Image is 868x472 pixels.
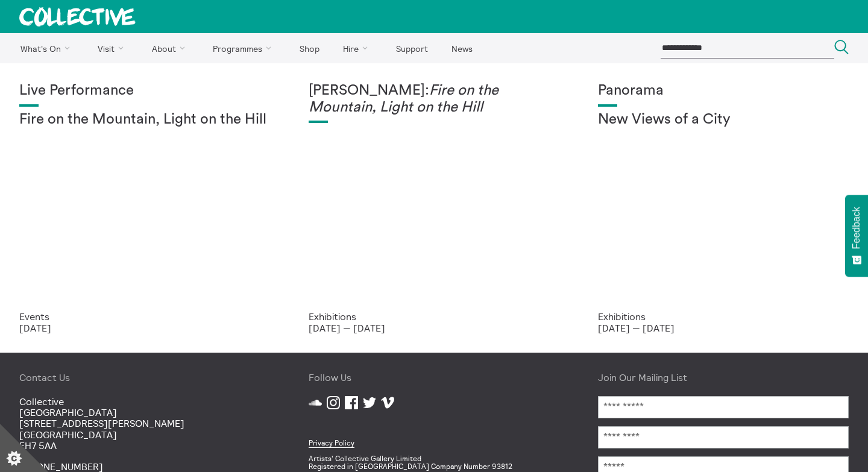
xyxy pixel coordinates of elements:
a: Shop [289,33,330,63]
a: Hire [333,33,383,63]
p: Exhibitions [598,311,849,322]
a: Programmes [203,33,287,63]
a: About [141,33,200,63]
h2: New Views of a City [598,112,849,128]
a: Collective Panorama June 2025 small file 8 Panorama New Views of a City Exhibitions [DATE] — [DATE] [579,63,868,353]
h4: Contact Us [19,372,270,383]
h2: Fire on the Mountain, Light on the Hill [19,112,270,128]
h1: Live Performance [19,83,270,99]
a: News [441,33,483,63]
span: Feedback [851,207,862,249]
a: Privacy Policy [309,438,354,448]
p: Exhibitions [309,311,559,322]
a: Photo: Eoin Carey [PERSON_NAME]:Fire on the Mountain, Light on the Hill Exhibitions [DATE] — [DATE] [289,63,579,353]
a: Visit [87,33,139,63]
p: [DATE] [19,323,270,333]
h1: [PERSON_NAME]: [309,83,559,116]
p: [DATE] — [DATE] [598,323,849,333]
em: Fire on the Mountain, Light on the Hill [309,83,498,115]
a: Support [385,33,438,63]
p: [DATE] — [DATE] [309,323,559,333]
button: Feedback - Show survey [845,195,868,277]
p: Collective [GEOGRAPHIC_DATA] [STREET_ADDRESS][PERSON_NAME] [GEOGRAPHIC_DATA] EH7 5AA [19,396,270,452]
h4: Join Our Mailing List [598,372,849,383]
a: What's On [10,33,85,63]
p: Events [19,311,270,322]
h1: Panorama [598,83,849,99]
h4: Follow Us [309,372,559,383]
